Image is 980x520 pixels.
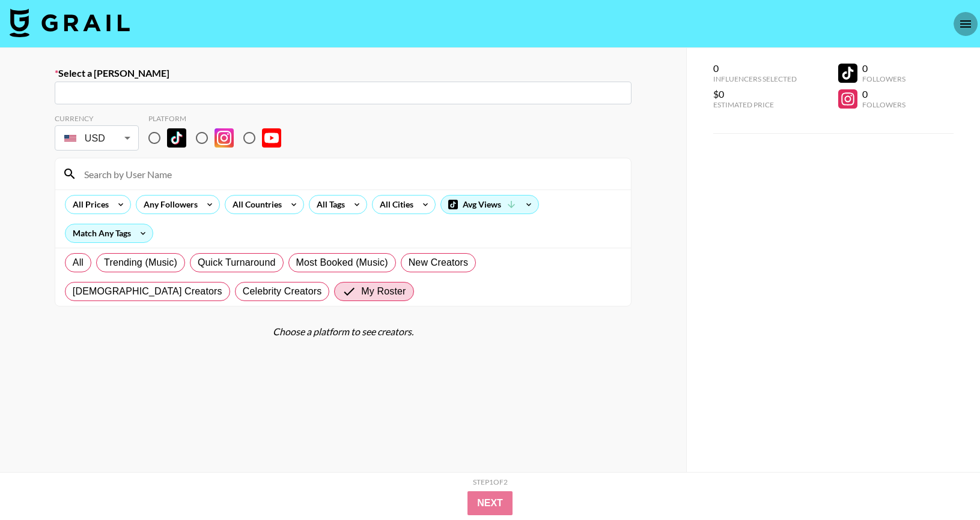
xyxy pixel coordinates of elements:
div: Estimated Price [713,100,797,109]
div: All Cities [373,196,416,214]
div: 0 [862,88,905,100]
span: Celebrity Creators [243,284,322,299]
div: 0 [713,62,797,74]
div: Followers [862,100,905,109]
div: Followers [862,74,905,83]
div: USD [57,128,136,149]
div: All Countries [225,196,284,214]
button: open drawer [954,12,978,36]
div: Influencers Selected [713,74,797,83]
div: All Prices [65,196,111,214]
span: New Creators [409,256,469,270]
span: Quick Turnaround [198,256,276,270]
div: Match Any Tags [65,224,153,242]
span: My Roster [361,284,406,299]
div: Currency [55,114,139,123]
div: Avg Views [441,196,538,214]
button: Next [467,491,513,515]
input: Search by User Name [77,164,624,184]
div: Choose a platform to see creators. [55,326,632,338]
div: $0 [713,88,797,100]
div: Step 1 of 2 [473,477,508,486]
div: Any Followers [136,196,200,214]
span: All [73,256,84,270]
span: [DEMOGRAPHIC_DATA] Creators [73,284,222,299]
img: Instagram [215,128,234,148]
div: All Tags [309,196,347,214]
img: TikTok [167,128,186,148]
img: Grail Talent [10,8,130,37]
span: Trending (Music) [104,256,177,270]
div: Platform [148,114,291,123]
img: YouTube [262,128,281,148]
div: 0 [862,62,905,74]
span: Most Booked (Music) [296,256,388,270]
label: Select a [PERSON_NAME] [55,67,632,79]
